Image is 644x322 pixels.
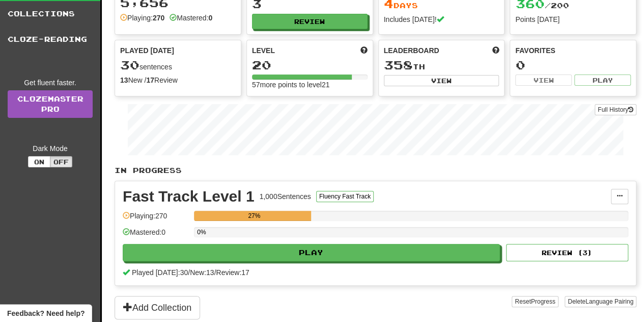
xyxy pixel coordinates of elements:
span: Language Pairing [585,298,633,305]
div: 1,000 Sentences [260,191,311,202]
span: Progress [531,298,555,305]
button: Fluency Fast Track [316,191,374,202]
button: Full History [595,104,636,115]
button: On [28,156,50,167]
div: sentences [120,59,236,72]
span: Open feedback widget [7,308,85,318]
div: Includes [DATE]! [384,14,499,24]
span: Played [DATE] [120,45,174,56]
a: ClozemasterPro [8,90,93,118]
div: 0 [515,59,631,71]
button: View [515,75,572,86]
span: / [188,268,190,277]
div: Get fluent faster. [8,78,93,88]
div: Playing: [120,13,164,23]
button: Play [574,75,631,86]
div: New / Review [120,75,236,85]
span: / 200 [515,1,569,10]
span: / [214,268,216,277]
button: View [384,75,499,86]
button: Review [252,14,368,29]
div: Mastered: 0 [123,227,189,244]
div: Dark Mode [8,143,93,154]
p: In Progress [115,165,636,176]
span: Leaderboard [384,45,439,56]
div: Playing: 270 [123,211,189,228]
div: 57 more points to level 21 [252,80,368,90]
span: 30 [120,58,139,72]
span: New: 13 [190,268,214,277]
button: Off [50,156,72,167]
div: th [384,59,499,72]
div: 20 [252,59,368,71]
span: Review: 17 [216,268,249,277]
button: ResetProgress [512,296,558,307]
button: DeleteLanguage Pairing [565,296,636,307]
strong: 0 [208,14,212,22]
span: Score more points to level up [360,45,368,56]
span: Level [252,45,275,56]
span: 358 [384,58,413,72]
strong: 17 [146,76,154,84]
div: 27% [197,211,311,221]
strong: 270 [153,14,164,22]
div: Favorites [515,45,631,56]
div: Points [DATE] [515,14,631,24]
div: Mastered: [170,13,212,23]
div: Fast Track Level 1 [123,189,255,204]
span: Played [DATE]: 30 [132,268,188,277]
strong: 13 [120,76,128,84]
button: Review (3) [506,244,628,261]
button: Play [123,244,500,261]
span: This week in points, UTC [492,45,499,56]
button: Add Collection [115,296,200,319]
